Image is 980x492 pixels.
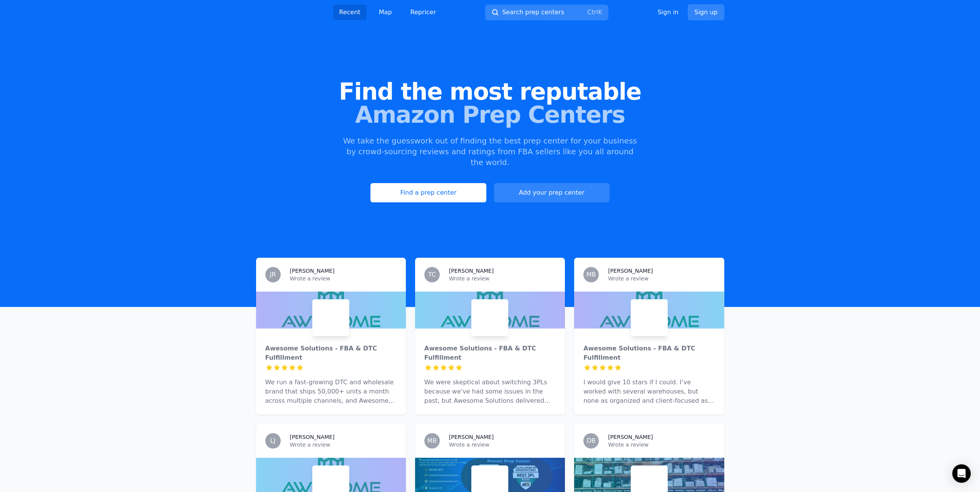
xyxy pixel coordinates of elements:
a: Recent [333,5,367,20]
a: JR[PERSON_NAME]Wrote a reviewAwesome Solutions - FBA & DTC FulfillmentAwesome Solutions - FBA & D... [256,258,406,415]
span: Find the most reputable [12,80,968,103]
p: Wrote a review [608,441,715,449]
a: Map [373,5,398,20]
h3: [PERSON_NAME] [290,267,335,275]
h3: [PERSON_NAME] [290,433,335,441]
p: Wrote a review [290,441,397,449]
h3: [PERSON_NAME] [449,433,494,441]
a: Sign in [658,8,679,17]
h3: [PERSON_NAME] [608,267,653,275]
p: I would give 10 stars if I could. I’ve worked with several warehouses, but none as organized and ... [583,378,715,405]
img: PrepCenter [256,7,318,18]
a: Repricer [404,5,442,20]
p: Wrote a review [290,275,397,282]
p: Wrote a review [449,441,556,449]
div: Awesome Solutions - FBA & DTC Fulfillment [583,344,715,362]
kbd: Ctrl [587,8,598,16]
span: MB [586,272,596,278]
div: Awesome Solutions - FBA & DTC Fulfillment [265,344,397,362]
img: Awesome Solutions - FBA & DTC Fulfillment [632,301,666,335]
a: Add your prep center [494,183,610,202]
p: We were skeptical about switching 3PLs because we've had some issues in the past, but Awesome Sol... [424,378,556,405]
span: JR [270,272,276,278]
p: We run a fast-growing DTC and wholesale brand that ships 50,000+ units a month across multiple ch... [265,378,397,405]
span: TC [428,272,436,278]
span: Amazon Prep Centers [12,103,968,126]
span: LJ [270,438,276,444]
span: DB [587,438,596,444]
a: Find a prep center [370,183,486,202]
img: Awesome Solutions - FBA & DTC Fulfillment [314,301,348,335]
p: We take the guesswork out of finding the best prep center for your business by crowd-sourcing rev... [342,135,638,168]
button: Search prep centersCtrlK [485,5,608,20]
a: TC[PERSON_NAME]Wrote a reviewAwesome Solutions - FBA & DTC FulfillmentAwesome Solutions - FBA & D... [415,258,565,415]
span: MB [427,438,437,444]
h3: [PERSON_NAME] [608,433,653,441]
div: Awesome Solutions - FBA & DTC Fulfillment [424,344,556,362]
img: Awesome Solutions - FBA & DTC Fulfillment [473,301,507,335]
span: Search prep centers [502,8,564,17]
div: Open Intercom Messenger [952,464,971,483]
p: Wrote a review [449,275,556,282]
a: Sign up [688,4,724,20]
a: MB[PERSON_NAME]Wrote a reviewAwesome Solutions - FBA & DTC FulfillmentAwesome Solutions - FBA & D... [574,258,724,415]
kbd: K [598,8,602,16]
h3: [PERSON_NAME] [449,267,494,275]
p: Wrote a review [608,275,715,282]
